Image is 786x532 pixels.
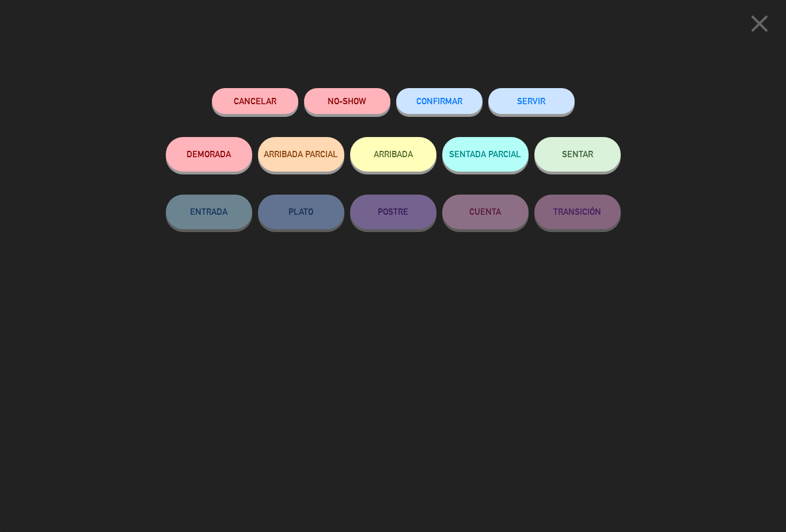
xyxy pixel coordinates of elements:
button: ARRIBADA [350,137,436,172]
span: ARRIBADA PARCIAL [264,149,338,159]
button: CUENTA [442,195,529,229]
button: close [742,9,777,43]
span: SENTAR [562,149,593,159]
i: close [745,9,774,38]
button: ARRIBADA PARCIAL [258,137,344,172]
button: SENTAR [534,137,621,172]
button: SERVIR [488,88,575,114]
button: Cancelar [212,88,298,114]
button: POSTRE [350,195,436,229]
button: SENTADA PARCIAL [442,137,529,172]
button: ENTRADA [166,195,252,229]
span: CONFIRMAR [416,96,462,106]
button: CONFIRMAR [396,88,483,114]
button: NO-SHOW [304,88,390,114]
button: DEMORADA [166,137,252,172]
button: PLATO [258,195,344,229]
button: TRANSICIÓN [534,195,621,229]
